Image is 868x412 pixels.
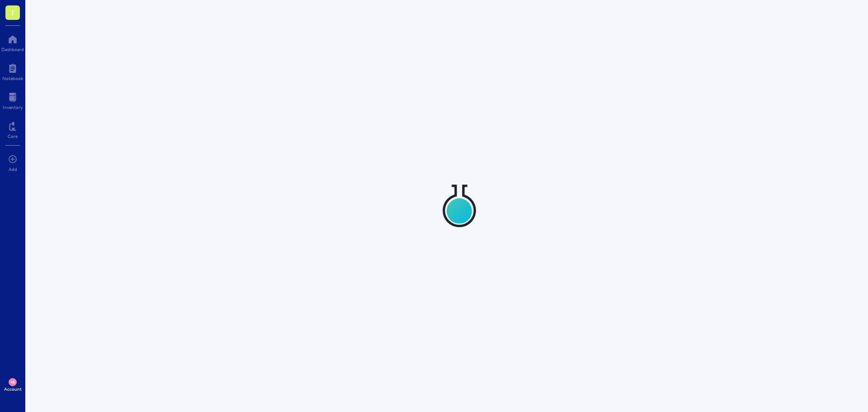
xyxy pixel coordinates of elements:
div: Core [8,133,18,139]
div: Dashboard [1,47,24,52]
div: Account [4,386,22,392]
div: Inventory [3,104,23,110]
a: Core [8,119,18,139]
span: T [10,7,15,18]
a: Dashboard [1,32,24,52]
div: Notebook [2,76,23,81]
span: MB [10,380,14,384]
a: Notebook [2,61,23,81]
div: Add [9,166,17,172]
a: Inventory [3,90,23,110]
